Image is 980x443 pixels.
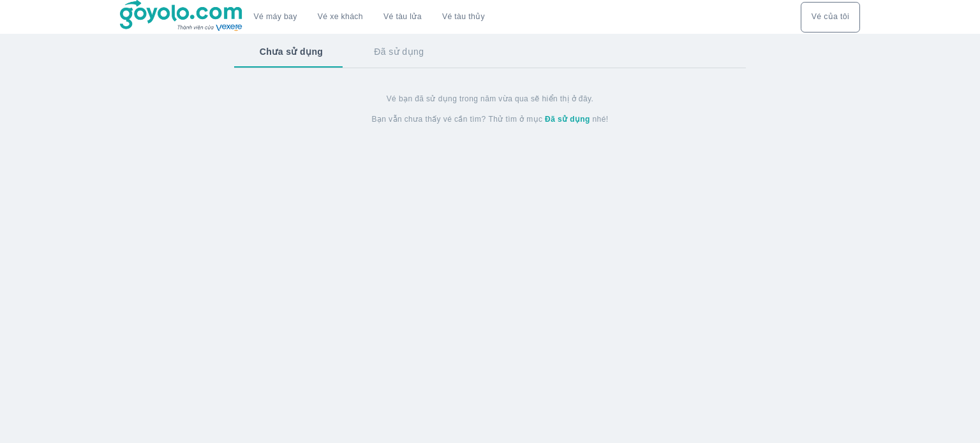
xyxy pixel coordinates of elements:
[244,2,495,33] div: choose transportation mode
[372,114,486,124] span: Bạn vẫn chưa thấy vé cần tìm?
[801,2,860,33] button: Vé của tôi
[318,12,363,22] a: Vé xe khách
[234,35,348,68] button: Chưa sử dụng
[489,114,609,124] span: Thử tìm ở mục nhé!
[254,12,297,22] a: Vé máy bay
[432,2,495,33] button: Vé tàu thủy
[348,35,449,68] button: Đã sử dụng
[545,115,590,124] strong: Đã sử dụng
[387,94,594,104] span: Vé bạn đã sử dụng trong năm vừa qua sẽ hiển thị ở đây.
[234,35,746,68] div: basic tabs example
[801,2,860,33] div: choose transportation mode
[373,2,432,33] a: Vé tàu lửa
